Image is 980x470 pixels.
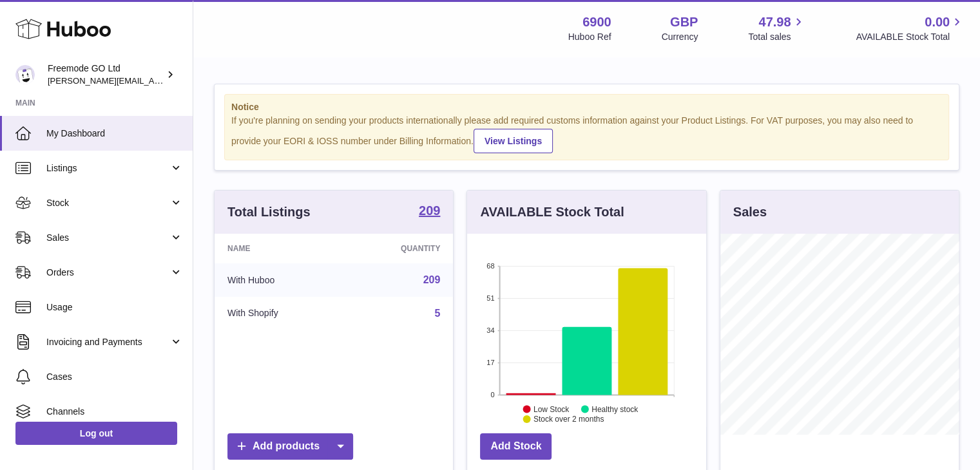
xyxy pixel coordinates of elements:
[925,14,950,31] span: 0.00
[15,422,177,445] a: Log out
[748,14,805,43] a: 47.98 Total sales
[46,371,183,383] span: Cases
[856,14,965,43] a: 0.00 AVAILABLE Stock Total
[46,267,169,279] span: Orders
[423,274,441,285] a: 209
[591,404,639,413] text: Healthy stock
[46,232,169,244] span: Sales
[46,197,169,209] span: Stock
[533,415,604,424] text: Stock over 2 months
[480,203,624,221] h3: AVAILABLE Stock Total
[231,115,942,153] div: If you're planning on sending your products internationally please add required customs informati...
[46,162,169,174] span: Listings
[419,204,440,220] a: 209
[487,326,495,334] text: 34
[343,234,454,263] th: Quantity
[480,433,552,460] a: Add Stock
[227,433,353,460] a: Add products
[46,127,183,140] span: My Dashboard
[733,203,767,221] h3: Sales
[474,129,553,153] a: View Listings
[491,391,495,399] text: 0
[419,204,440,217] strong: 209
[487,294,495,302] text: 51
[46,301,183,314] span: Usage
[568,31,611,43] div: Huboo Ref
[215,263,343,297] td: With Huboo
[582,14,611,31] strong: 6900
[533,404,570,413] text: Low Stock
[48,75,258,86] span: [PERSON_NAME][EMAIL_ADDRESS][DOMAIN_NAME]
[215,297,343,330] td: With Shopify
[215,234,343,263] th: Name
[227,203,311,221] h3: Total Listings
[487,359,495,366] text: 17
[487,262,495,270] text: 68
[662,31,698,43] div: Currency
[856,31,965,43] span: AVAILABLE Stock Total
[231,101,942,113] strong: Notice
[758,14,791,31] span: 47.98
[46,336,169,348] span: Invoicing and Payments
[15,65,35,84] img: lenka.smikniarova@gioteck.com
[48,62,164,87] div: Freemode GO Ltd
[748,31,805,43] span: Total sales
[670,14,698,31] strong: GBP
[434,308,440,319] a: 5
[46,406,183,418] span: Channels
